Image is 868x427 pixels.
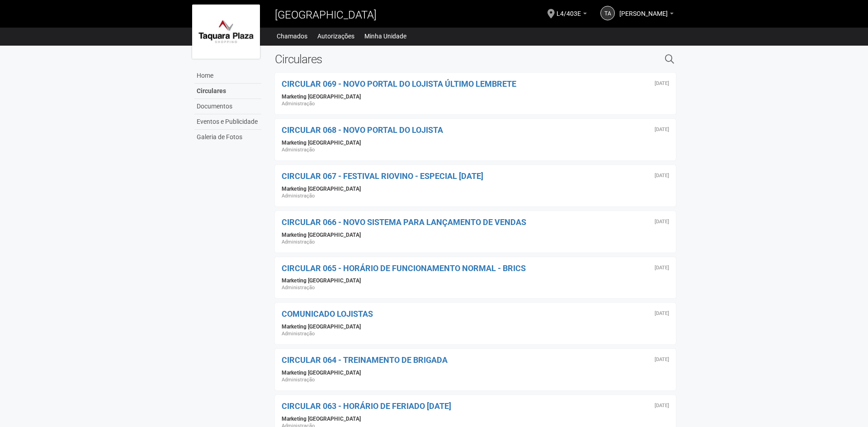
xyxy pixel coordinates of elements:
div: Segunda-feira, 30 de junho de 2025 às 17:51 [655,357,669,362]
a: Home [194,68,261,84]
div: Marketing [GEOGRAPHIC_DATA] [282,415,669,422]
span: Thayná Aparecida de Oliveira Dias [619,1,668,17]
a: CIRCULAR 064 - TREINAMENTO DE BRIGADA [282,355,448,365]
div: Administração [282,192,669,200]
div: Quinta-feira, 14 de agosto de 2025 às 15:00 [655,127,669,132]
a: Documentos [194,99,261,114]
div: Marketing [GEOGRAPHIC_DATA] [282,231,669,239]
div: Marketing [GEOGRAPHIC_DATA] [282,185,669,192]
a: [PERSON_NAME] [619,11,674,19]
a: Galeria de Fotos [194,130,261,145]
div: Marketing [GEOGRAPHIC_DATA] [282,369,669,376]
a: COMUNICADO LOJISTAS [282,309,373,319]
div: Terça-feira, 22 de julho de 2025 às 20:02 [655,173,669,178]
a: L4/403E [557,11,587,19]
a: Minha Unidade [364,30,406,42]
span: L4/403E [557,1,581,17]
h2: Circulares [275,52,572,66]
a: CIRCULAR 067 - FESTIVAL RIOVINO - ESPECIAL [DATE] [282,171,483,181]
div: Administração [282,146,669,154]
div: Administração [282,330,669,338]
a: TA [600,6,615,20]
div: Marketing [GEOGRAPHIC_DATA] [282,139,669,146]
div: Administração [282,284,669,291]
div: Segunda-feira, 14 de julho de 2025 às 20:27 [655,219,669,225]
a: Autorizações [317,30,354,42]
a: Circulares [194,84,261,99]
img: logo.jpg [192,5,260,59]
a: CIRCULAR 069 - NOVO PORTAL DO LOJISTA ÚLTIMO LEMBRETE [282,79,516,89]
div: Administração [282,100,669,108]
a: CIRCULAR 068 - NOVO PORTAL DO LOJISTA [282,125,443,135]
a: Chamados [277,30,307,42]
div: Marketing [GEOGRAPHIC_DATA] [282,323,669,330]
div: Sexta-feira, 6 de junho de 2025 às 21:09 [655,403,669,408]
a: Eventos e Publicidade [194,114,261,130]
div: Administração [282,376,669,384]
span: [GEOGRAPHIC_DATA] [275,9,377,21]
div: Terça-feira, 1 de julho de 2025 às 12:42 [655,311,669,316]
div: Marketing [GEOGRAPHIC_DATA] [282,93,669,100]
a: CIRCULAR 065 - HORÁRIO DE FUNCIONAMENTO NORMAL - BRICS [282,263,526,273]
div: Administração [282,239,669,246]
a: CIRCULAR 063 - HORÁRIO DE FERIADO [DATE] [282,401,451,411]
div: Marketing [GEOGRAPHIC_DATA] [282,277,669,284]
a: CIRCULAR 066 - NOVO SISTEMA PARA LANÇAMENTO DE VENDAS [282,217,526,227]
div: Quarta-feira, 2 de julho de 2025 às 21:27 [655,265,669,271]
div: Sexta-feira, 22 de agosto de 2025 às 21:46 [655,81,669,86]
